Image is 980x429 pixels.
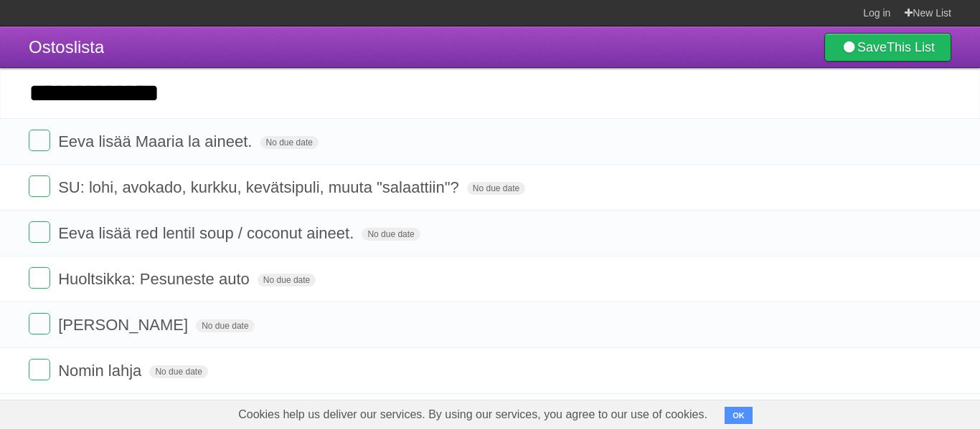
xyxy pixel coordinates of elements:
span: No due date [260,136,319,149]
span: Nomin lahja [58,362,145,380]
b: This List [887,40,935,54]
label: Done [29,130,50,151]
span: [PERSON_NAME] [58,316,192,334]
a: SaveThis List [824,33,951,62]
span: Eeva lisää red lentil soup / coconut aineet. [58,224,357,242]
label: Star task [864,175,891,199]
span: No due date [149,365,207,378]
span: Cookies help us deliver our services. By using our services, you agree to our use of cookies. [224,400,722,429]
label: Done [29,175,50,197]
label: Star task [864,267,891,291]
button: OK [725,407,753,424]
label: Done [29,359,50,380]
span: SU: lohi, avokado, kurkku, kevätsipuli, muuta "salaattiin"? [58,178,463,196]
label: Done [29,221,50,243]
span: Ostoslista [29,37,104,57]
label: Star task [864,359,891,382]
span: Huoltsikka: Pesuneste auto [58,270,253,288]
span: Eeva lisää Maaria la aineet. [58,132,255,150]
label: Done [29,313,50,334]
span: No due date [258,274,316,286]
span: No due date [362,228,420,241]
label: Star task [864,130,891,153]
label: Star task [864,221,891,245]
label: Star task [864,313,891,337]
label: Done [29,267,50,289]
span: No due date [196,319,254,332]
span: No due date [467,182,525,195]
